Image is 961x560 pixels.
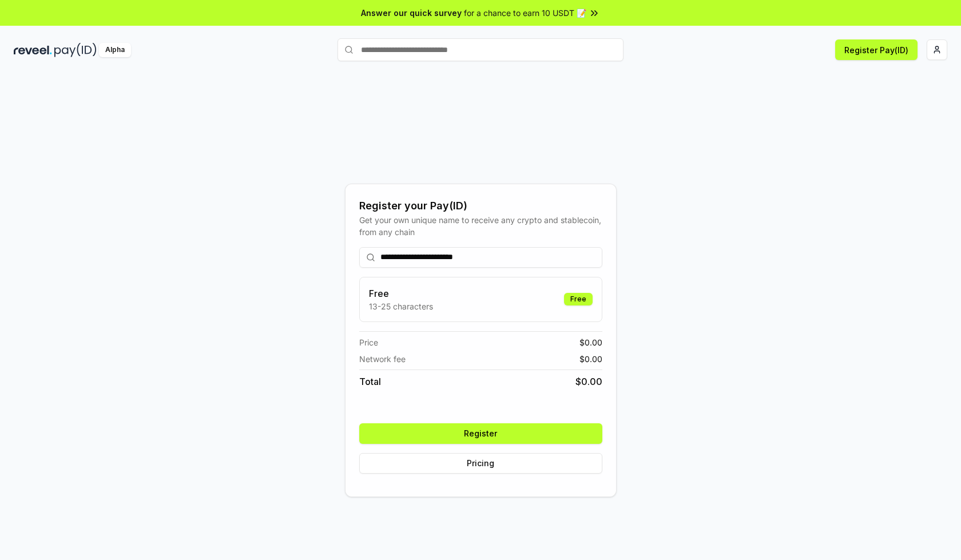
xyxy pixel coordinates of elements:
div: Alpha [99,43,131,57]
span: Answer our quick survey [361,7,462,19]
span: for a chance to earn 10 USDT 📝 [464,7,586,19]
span: $ 0.00 [579,336,602,348]
span: Network fee [359,353,406,365]
img: pay_id [54,43,97,57]
p: 13-25 characters [369,300,433,312]
span: Total [359,375,381,388]
div: Get your own unique name to receive any crypto and stablecoin, from any chain [359,214,602,238]
div: Free [564,293,593,305]
img: reveel_dark [14,43,52,57]
span: $ 0.00 [575,375,602,388]
button: Register Pay(ID) [835,39,918,60]
span: Price [359,336,378,348]
button: Register [359,423,602,444]
div: Register your Pay(ID) [359,198,602,214]
button: Pricing [359,453,602,474]
span: $ 0.00 [579,353,602,365]
h3: Free [369,287,433,300]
